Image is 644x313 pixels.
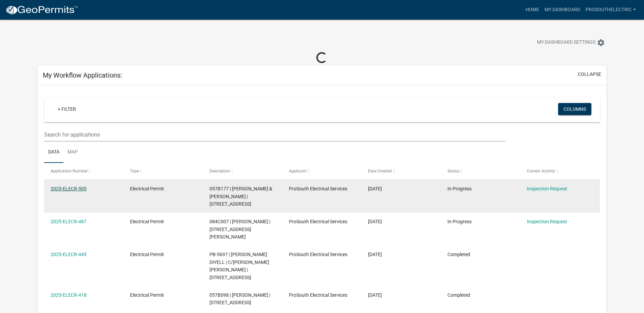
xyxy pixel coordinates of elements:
[368,219,382,224] span: 08/26/2025
[203,163,282,179] datatable-header-cell: Description
[44,128,505,142] input: Search for applications
[558,103,591,115] button: Columns
[51,292,87,298] a: 2025-ELECR-418
[532,36,610,49] button: My Dashboard Settingssettings
[289,292,347,298] span: ProSouth Electrical Services
[542,3,583,16] a: My Dashboard
[282,163,362,179] datatable-header-cell: Applicant
[209,186,272,207] span: 057B177 | CRAVER HASCO & KATHRYN | 105 W BEAR CREEK RD
[130,186,164,191] span: Electrical Permit
[520,163,600,179] datatable-header-cell: Current Activity
[289,219,347,224] span: ProSouth Electrical Services
[209,292,270,306] span: 057B098 | HAYES CRAIG | 187 BEAR CREEK RD
[44,163,124,179] datatable-header-cell: Application Number
[527,186,567,191] a: Inspection Request
[441,163,520,179] datatable-header-cell: Status
[130,252,164,257] span: Electrical Permit
[51,186,87,191] a: 2025-ELECR-505
[362,163,441,179] datatable-header-cell: Date Created
[447,169,459,173] span: Status
[368,186,382,191] span: 09/09/2025
[51,252,87,257] a: 2025-ELECR-445
[130,169,139,173] span: Type
[289,252,347,257] span: ProSouth Electrical Services
[44,142,63,163] a: Data
[43,71,122,79] h5: My Workflow Applications:
[124,163,203,179] datatable-header-cell: Type
[209,169,230,173] span: Description
[368,169,392,173] span: Date Created
[527,219,567,224] a: Inspection Request
[523,3,542,16] a: Home
[368,252,382,257] span: 08/14/2025
[52,103,81,115] a: + Filter
[447,252,470,257] span: Completed
[289,186,347,191] span: ProSouth Electrical Services
[578,71,601,78] button: collapse
[289,169,307,173] span: Applicant
[583,3,639,16] a: Prosouthelectric
[537,39,595,47] span: My Dashboard Settings
[447,292,470,298] span: Completed
[51,219,87,224] a: 2025-ELECR-487
[527,169,555,173] span: Current Activity
[447,219,472,224] span: In Progress
[447,186,472,191] span: In Progress
[368,292,382,298] span: 08/04/2025
[597,39,605,47] i: settings
[209,219,270,240] span: 084C007 | SCHLENK PHILIP M | 989 A DENNIS STATION RD
[63,142,82,163] a: Map
[51,169,88,173] span: Application Number
[209,252,269,280] span: PB-5697 | GRIFFIN SHAMEKA DIYELL | C/O GRANCIANO LOPEZ | 1244 MADISON RD LOT 17
[130,219,164,224] span: Electrical Permit
[130,292,164,298] span: Electrical Permit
